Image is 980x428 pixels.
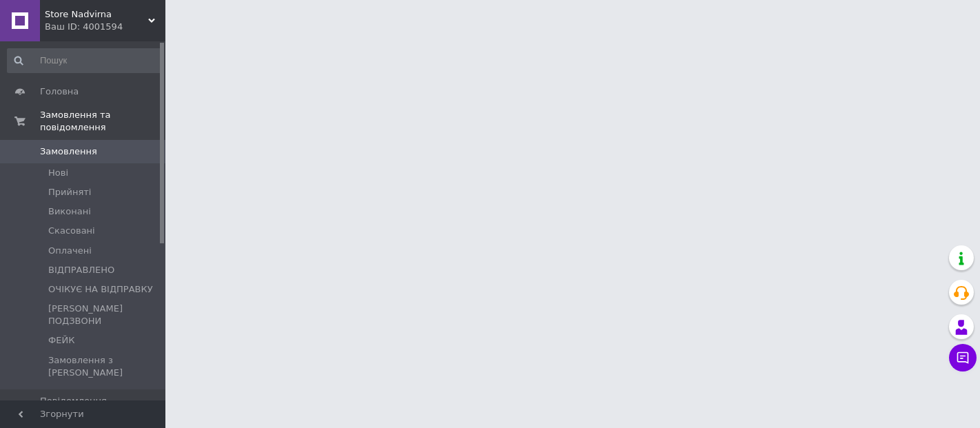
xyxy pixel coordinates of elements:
span: Оплачені [48,245,92,257]
div: Ваш ID: 4001594 [45,21,165,33]
span: Нові [48,167,68,179]
span: Повідомлення [40,395,107,407]
button: Чат з покупцем [949,344,977,371]
span: Головна [40,85,79,98]
span: ФЕЙК [48,334,74,347]
input: Пошук [7,48,163,73]
span: Замовлення з [PERSON_NAME] [48,354,161,379]
span: [PERSON_NAME] ПОДЗВОНИ [48,303,161,327]
span: Прийняті [48,186,91,198]
span: Виконані [48,205,91,218]
span: Скасовані [48,225,95,237]
span: Замовлення та повідомлення [40,109,165,134]
span: Store Nadvirna [45,8,148,21]
span: ОЧІКУЄ НА ВІДПРАВКУ [48,283,153,296]
span: ВІДПРАВЛЕНО [48,264,114,276]
span: Замовлення [40,145,97,158]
